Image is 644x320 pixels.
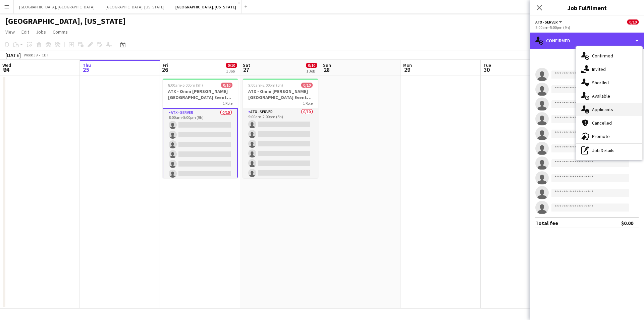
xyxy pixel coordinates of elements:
[170,0,242,13] button: [GEOGRAPHIC_DATA], [US_STATE]
[322,66,331,74] span: 28
[323,62,331,68] span: Sun
[243,108,318,219] app-card-role: ATX - Server0/109:00am-2:00pm (5h)
[592,80,609,86] span: Shortlist
[163,62,168,68] span: Fri
[163,79,238,178] app-job-card: 8:00am-5:00pm (9h)0/10ATX - Omni [PERSON_NAME][GEOGRAPHIC_DATA] Event [DATE]1 RoleATX - Server0/1...
[592,93,610,99] span: Available
[82,66,91,74] span: 25
[483,62,491,68] span: Tue
[535,19,558,25] span: ATX - Server
[576,144,642,157] div: Job Details
[5,29,15,35] span: View
[100,0,170,13] button: [GEOGRAPHIC_DATA], [US_STATE]
[243,79,318,178] app-job-card: 9:00am-2:00pm (5h)0/10ATX - Omni [PERSON_NAME][GEOGRAPHIC_DATA] Event [DATE]1 RoleATX - Server0/1...
[306,63,317,68] span: 0/10
[83,62,91,68] span: Thu
[592,120,612,126] span: Cancelled
[621,220,633,226] div: $0.00
[535,19,563,25] button: ATX - Server
[403,62,412,68] span: Mon
[592,106,613,112] span: Applicants
[243,62,250,68] span: Sat
[592,66,606,72] span: Invited
[1,66,11,74] span: 24
[226,63,237,68] span: 0/10
[223,101,232,106] span: 1 Role
[248,83,283,88] span: 9:00am-2:00pm (5h)
[242,66,250,74] span: 27
[482,66,491,74] span: 30
[168,83,203,88] span: 8:00am-5:00pm (9h)
[2,62,11,68] span: Wed
[5,52,21,58] div: [DATE]
[163,108,238,220] app-card-role: ATX - Server0/108:00am-5:00pm (9h)
[21,29,29,35] span: Edit
[535,220,558,226] div: Total fee
[5,16,126,26] h1: [GEOGRAPHIC_DATA], [US_STATE]
[3,28,17,36] a: View
[306,68,317,74] div: 1 Job
[50,28,70,36] a: Comms
[162,66,168,74] span: 26
[627,19,639,25] span: 0/10
[535,25,639,30] div: 8:00am-5:00pm (9h)
[22,52,39,57] span: Week 39
[36,29,46,35] span: Jobs
[226,68,237,74] div: 1 Job
[530,33,644,49] div: Confirmed
[221,83,232,88] span: 0/10
[163,88,238,100] h3: ATX - Omni [PERSON_NAME][GEOGRAPHIC_DATA] Event [DATE]
[243,88,318,100] h3: ATX - Omni [PERSON_NAME][GEOGRAPHIC_DATA] Event [DATE]
[42,52,49,57] div: CDT
[592,53,613,59] span: Confirmed
[530,3,644,12] h3: Job Fulfilment
[19,28,32,36] a: Edit
[14,0,100,13] button: [GEOGRAPHIC_DATA], [GEOGRAPHIC_DATA]
[53,29,68,35] span: Comms
[301,83,313,88] span: 0/10
[402,66,412,74] span: 29
[33,28,49,36] a: Jobs
[592,133,610,139] span: Promote
[303,101,313,106] span: 1 Role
